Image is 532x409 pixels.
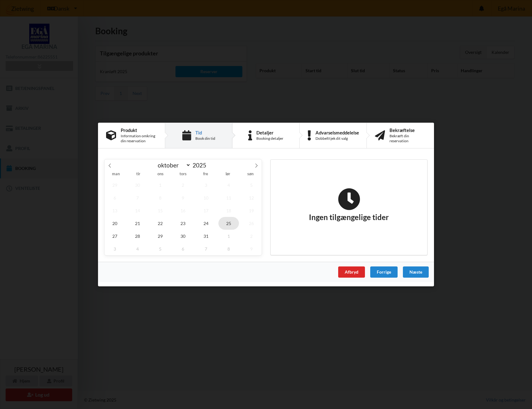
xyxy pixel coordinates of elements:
[121,128,157,133] div: Produkt
[105,242,125,255] span: november 3, 2025
[218,179,239,191] span: oktober 4, 2025
[241,179,262,191] span: oktober 5, 2025
[155,161,191,169] select: Month
[150,217,170,230] span: oktober 22, 2025
[196,242,216,255] span: november 7, 2025
[218,217,239,230] span: oktober 25, 2025
[195,130,215,135] div: Tid
[127,217,148,230] span: oktober 21, 2025
[256,136,283,141] div: Booking detaljer
[196,217,216,230] span: oktober 24, 2025
[150,230,170,242] span: oktober 29, 2025
[241,191,262,204] span: oktober 12, 2025
[241,217,262,230] span: oktober 26, 2025
[127,191,148,204] span: oktober 7, 2025
[127,204,148,217] span: oktober 14, 2025
[309,188,389,222] h2: Ingen tilgængelige tider
[390,134,426,143] div: Bekræft din reservation
[173,217,194,230] span: oktober 23, 2025
[173,242,194,255] span: november 6, 2025
[241,242,262,255] span: november 9, 2025
[338,266,365,278] div: Afbryd
[105,179,125,191] span: september 29, 2025
[105,172,127,176] span: man
[256,130,283,135] div: Detaljer
[127,179,148,191] span: september 30, 2025
[315,136,359,141] div: Dobbelttjek dit valg
[196,230,216,242] span: oktober 31, 2025
[173,230,194,242] span: oktober 30, 2025
[173,191,194,204] span: oktober 9, 2025
[105,191,125,204] span: oktober 6, 2025
[173,179,194,191] span: oktober 2, 2025
[105,217,125,230] span: oktober 20, 2025
[196,179,216,191] span: oktober 3, 2025
[150,204,170,217] span: oktober 15, 2025
[121,134,157,143] div: Information omkring din reservation
[196,204,216,217] span: oktober 17, 2025
[218,204,239,217] span: oktober 18, 2025
[150,242,170,255] span: november 5, 2025
[370,266,398,278] div: Forrige
[239,172,262,176] span: søn
[218,191,239,204] span: oktober 11, 2025
[218,242,239,255] span: november 8, 2025
[191,162,211,169] input: Year
[127,230,148,242] span: oktober 28, 2025
[196,191,216,204] span: oktober 10, 2025
[390,128,426,133] div: Bekræftelse
[105,204,125,217] span: oktober 13, 2025
[195,136,215,141] div: Book din tid
[127,172,149,176] span: tir
[127,242,148,255] span: november 4, 2025
[173,204,194,217] span: oktober 16, 2025
[149,172,172,176] span: ons
[403,266,429,278] div: Næste
[150,191,170,204] span: oktober 8, 2025
[241,204,262,217] span: oktober 19, 2025
[150,179,170,191] span: oktober 1, 2025
[241,230,262,242] span: november 2, 2025
[105,230,125,242] span: oktober 27, 2025
[218,230,239,242] span: november 1, 2025
[217,172,239,176] span: lør
[194,172,217,176] span: fre
[315,130,359,135] div: Advarselsmeddelelse
[172,172,194,176] span: tors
